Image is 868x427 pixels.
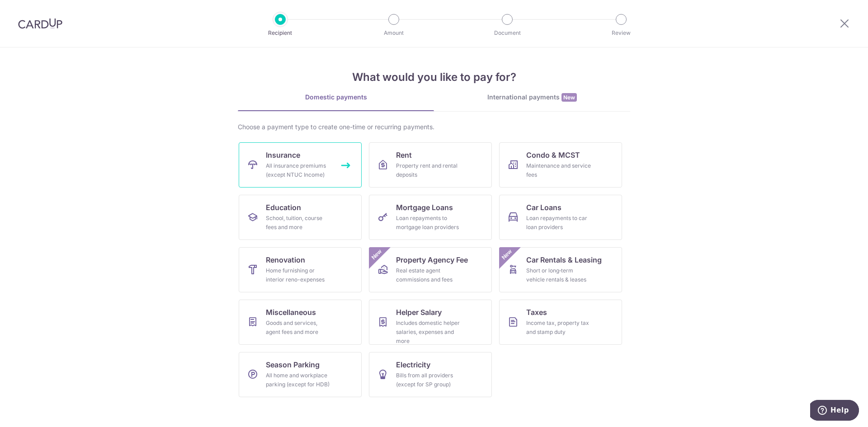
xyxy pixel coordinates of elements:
[434,93,630,102] div: International payments
[588,28,655,38] p: Review
[266,319,331,337] div: Goods and services, agent fees and more
[18,18,62,29] img: CardUp
[266,371,331,389] div: All home and workplace parking (except for HDB)
[396,319,461,346] div: Includes domestic helper salaries, expenses and more
[238,122,630,131] div: Choose a payment type to create one-time or recurring payments.
[499,247,622,292] a: Car Rentals & LeasingShort or long‑term vehicle rentals & leasesNew
[474,28,541,38] p: Document
[266,359,320,370] span: Season Parking
[396,161,461,179] div: Property rent and rental deposits
[526,254,602,265] span: Car Rentals & Leasing
[396,371,461,389] div: Bills from all providers (except for SP group)
[20,6,39,14] span: Help
[369,142,492,188] a: RentProperty rent and rental deposits
[396,202,453,213] span: Mortgage Loans
[526,307,547,318] span: Taxes
[369,247,384,262] span: New
[500,247,514,262] span: New
[396,214,461,232] div: Loan repayments to mortgage loan providers
[239,142,362,188] a: InsuranceAll insurance premiums (except NTUC Income)
[266,150,300,160] span: Insurance
[266,307,316,318] span: Miscellaneous
[396,359,430,370] span: Electricity
[561,93,577,102] span: New
[526,202,561,213] span: Car Loans
[369,247,492,292] a: Property Agency FeeReal estate agent commissions and feesNew
[238,93,434,102] div: Domestic payments
[266,202,301,213] span: Education
[239,300,362,345] a: MiscellaneousGoods and services, agent fees and more
[266,214,331,232] div: School, tuition, course fees and more
[239,247,362,292] a: RenovationHome furnishing or interior reno-expenses
[369,195,492,240] a: Mortgage LoansLoan repayments to mortgage loan providers
[266,254,305,265] span: Renovation
[247,28,314,38] p: Recipient
[526,266,591,284] div: Short or long‑term vehicle rentals & leases
[369,352,492,397] a: ElectricityBills from all providers (except for SP group)
[369,300,492,345] a: Helper SalaryIncludes domestic helper salaries, expenses and more
[239,352,362,397] a: Season ParkingAll home and workplace parking (except for HDB)
[266,161,331,179] div: All insurance premiums (except NTUC Income)
[360,28,427,38] p: Amount
[396,266,461,284] div: Real estate agent commissions and fees
[396,150,412,160] span: Rent
[499,195,622,240] a: Car LoansLoan repayments to car loan providers
[499,300,622,345] a: TaxesIncome tax, property tax and stamp duty
[396,307,442,318] span: Helper Salary
[526,319,591,337] div: Income tax, property tax and stamp duty
[396,254,468,265] span: Property Agency Fee
[526,214,591,232] div: Loan repayments to car loan providers
[526,161,591,179] div: Maintenance and service fees
[810,400,859,422] iframe: Opens a widget where you can find more information
[238,69,630,85] h4: What would you like to pay for?
[266,266,331,284] div: Home furnishing or interior reno-expenses
[526,150,580,160] span: Condo & MCST
[239,195,362,240] a: EducationSchool, tuition, course fees and more
[499,142,622,188] a: Condo & MCSTMaintenance and service fees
